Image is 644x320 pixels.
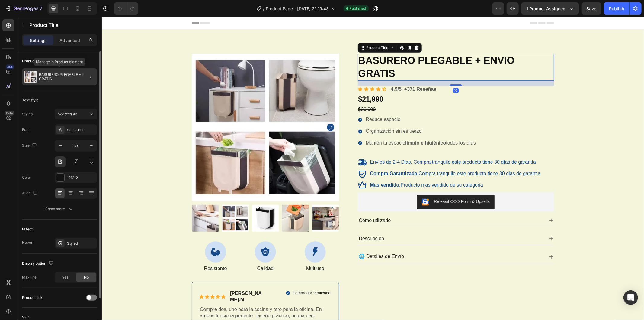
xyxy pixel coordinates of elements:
div: Display option [22,260,55,268]
strong: 4.9/5 +371 Reseñas [289,70,335,75]
span: No [84,275,89,280]
span: Product Page - [DATE] 21:19:43 [266,5,329,12]
img: product feature img [24,71,37,83]
div: Product source [22,58,48,64]
button: 1 product assigned [521,2,579,15]
span: Yes [62,275,68,280]
p: Compré dos, uno para la cocina y otro para la oficina. En ambos funciona perfecto. Diseño práctic... [98,289,229,308]
strong: Mas vendido. [268,165,299,171]
p: Compra tranquilo este producto tiene 30 dias de garantia [268,154,439,160]
div: 121212 [67,175,95,181]
div: Hover [22,240,33,245]
button: Heading 4* [55,109,97,119]
div: 16 [351,71,357,76]
div: Product link [22,295,43,300]
span: Published [350,6,366,11]
p: Descripción [257,219,283,225]
p: Mantén tu espacio todos los días [264,123,374,129]
div: Max line [22,275,37,280]
div: Color [22,175,31,180]
div: 450 [6,64,14,69]
strong: limpio e higiénico [303,123,344,129]
div: Publish [609,5,624,12]
button: Carousel Next Arrow [225,107,232,114]
div: Font [22,127,30,132]
p: Settings [30,37,47,44]
div: Styles [22,111,33,117]
div: Product Title [264,28,288,34]
h1: BASURERO PLEGABLE + ENVIO GRATIS [256,37,453,64]
div: SEO [22,315,29,320]
div: Open Intercom Messenger [623,290,638,305]
button: Releasit COD Form & Upsells [315,178,393,192]
strong: Compra Garantizada. [268,154,317,159]
span: Heading 4* [57,111,77,117]
div: Beta [5,111,14,116]
p: Reduce espacio [264,100,374,106]
div: Show more [46,206,74,212]
iframe: Design area [102,17,644,320]
div: Align [22,189,39,198]
span: / [263,5,265,12]
div: Sans-serif [67,127,95,133]
p: Multiuso [190,249,236,255]
p: 7 [40,5,42,12]
img: CKKYs5695_ICEAE=.webp [320,181,327,189]
div: $21,990 [256,77,453,88]
button: Show more [22,204,97,214]
p: Advanced [59,37,80,44]
p: [PERSON_NAME].M. [128,273,162,286]
div: Styled [67,241,95,246]
div: Effect [22,227,33,232]
div: Undo/Redo [114,2,138,15]
p: Resistente [91,249,137,255]
p: Como utilizarlo [257,201,289,207]
div: Size [22,142,38,150]
button: Publish [604,2,629,15]
span: Save [587,6,597,11]
p: Comprador Verificado [191,274,229,279]
p: BASURERO PLEGABLE + ENVIO GRATIS [39,73,95,81]
p: 🌐 Detalles de Envío [257,237,303,243]
button: 7 [2,2,45,15]
img: Gray helmet for bikers [180,188,207,215]
div: Text style [22,97,39,103]
p: Producto mas vendido de su categoria [268,165,381,171]
p: Calidad [140,249,187,255]
div: Releasit COD Form & Upsells [332,181,388,188]
button: Save [582,2,601,15]
div: $26,000 [256,88,453,98]
span: 1 product assigned [526,5,566,12]
p: Product Title [29,21,95,29]
p: Organización sin esfuerzo [264,111,374,118]
p: Envíos de 2-4 Dias. Compra tranquilo este producto tiene 30 días de garantía [268,142,434,149]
